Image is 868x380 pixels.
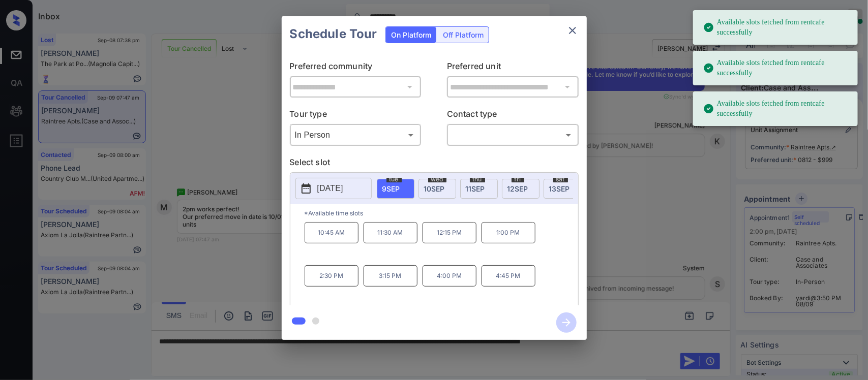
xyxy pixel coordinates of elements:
div: date-select [377,179,414,199]
div: Available slots fetched from rentcafe successfully [703,54,850,82]
span: fri [512,176,524,182]
p: Contact type [447,108,579,124]
p: 11:30 AM [364,222,417,243]
p: 2:30 PM [305,265,358,287]
p: 4:45 PM [482,265,535,287]
div: On Platform [386,27,436,43]
span: 12 SEP [507,184,528,193]
p: 4:00 PM [423,265,476,287]
p: 3:15 PM [364,265,417,287]
span: 13 SEP [549,184,570,193]
button: close [562,20,583,41]
div: date-select [460,179,498,199]
div: Off Platform [438,27,489,43]
span: 11 SEP [466,184,485,193]
span: 10 SEP [424,184,445,193]
p: Tour type [290,108,422,124]
p: Preferred community [290,60,422,76]
div: Available slots fetched from rentcafe successfully [703,94,850,123]
button: btn-next [550,309,583,336]
span: thu [470,176,485,182]
h2: Schedule Tour [282,16,385,52]
div: In Person [292,126,419,143]
p: 10:45 AM [305,222,358,243]
button: [DATE] [295,178,372,199]
p: 12:15 PM [423,222,476,243]
span: sat [553,176,568,182]
p: 1:00 PM [482,222,535,243]
p: *Available time slots [305,204,578,222]
p: Select slot [290,156,579,172]
p: Preferred unit [447,60,579,76]
span: wed [428,176,446,182]
div: Available slots fetched from rentcafe successfully [703,13,850,42]
span: tue [386,176,402,182]
div: date-select [544,179,581,199]
span: 9 SEP [382,184,400,193]
div: date-select [418,179,456,199]
p: [DATE] [317,182,343,195]
div: date-select [502,179,540,199]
